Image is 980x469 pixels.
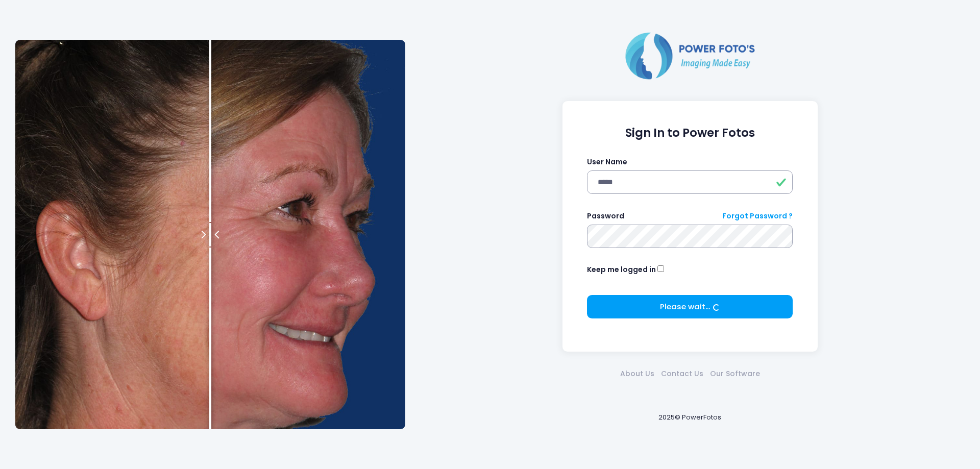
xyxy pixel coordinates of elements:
[415,396,965,439] div: 2025© PowerFotos
[657,368,706,379] a: Contact Us
[722,211,793,221] a: Forgot Password ?
[587,295,793,318] button: Please wait...
[706,368,763,379] a: Our Software
[660,301,720,312] span: Please wait...
[617,368,657,379] a: About Us
[587,126,793,140] h1: Sign In to Power Fotos
[587,264,656,275] label: Keep me logged in
[587,211,624,221] label: Password
[587,157,627,167] label: User Name
[621,30,759,81] img: Logo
